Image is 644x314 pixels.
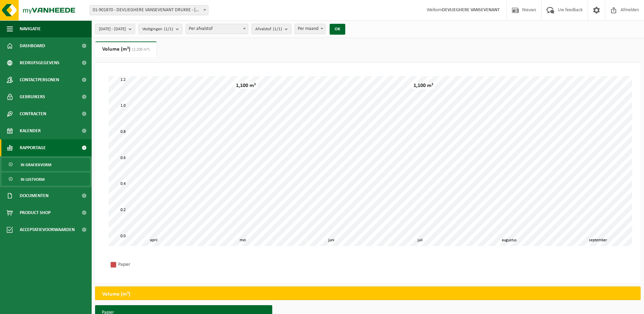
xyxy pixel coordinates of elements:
[252,24,291,34] button: Afvalstof(1/1)
[20,122,41,139] span: Kalender
[20,204,51,221] span: Product Shop
[273,27,282,31] count: (1/1)
[442,7,500,13] strong: DEVLIEGHERE VANSEVENANT
[295,24,326,34] span: Per maand
[90,5,208,15] span: 01-901870 - DEVLIEGHERE VANSEVENANT DRUKKE - OUDENBURG
[234,82,257,89] div: 1,100 m³
[186,24,248,34] span: Per afvalstof
[330,24,345,35] button: OK
[99,24,126,34] span: [DATE] - [DATE]
[20,88,45,105] span: Gebruikers
[21,173,44,186] span: In lijstvorm
[139,24,182,34] button: Vestigingen(1/1)
[2,158,90,171] a: In grafiekvorm
[95,24,135,34] button: [DATE] - [DATE]
[164,27,173,31] count: (1/1)
[20,20,41,37] span: Navigatie
[20,37,45,54] span: Dashboard
[20,54,59,71] span: Bedrijfsgegevens
[118,260,206,269] div: Papier
[20,105,46,122] span: Contracten
[142,24,173,34] span: Vestigingen
[130,48,150,52] span: (2,200 m³)
[295,24,325,34] span: Per maand
[255,24,282,34] span: Afvalstof
[20,139,46,156] span: Rapportage
[95,287,137,302] h2: Volume (m³)
[90,5,208,15] span: 01-901870 - DEVLIEGHERE VANSEVENANT DRUKKE - OUDENBURG
[20,221,75,238] span: Acceptatievoorwaarden
[20,187,49,204] span: Documenten
[21,158,51,171] span: In grafiekvorm
[20,71,59,88] span: Contactpersonen
[412,82,435,89] div: 1,100 m³
[95,41,157,57] a: Volume (m³)
[186,24,248,34] span: Per afvalstof
[2,173,90,186] a: In lijstvorm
